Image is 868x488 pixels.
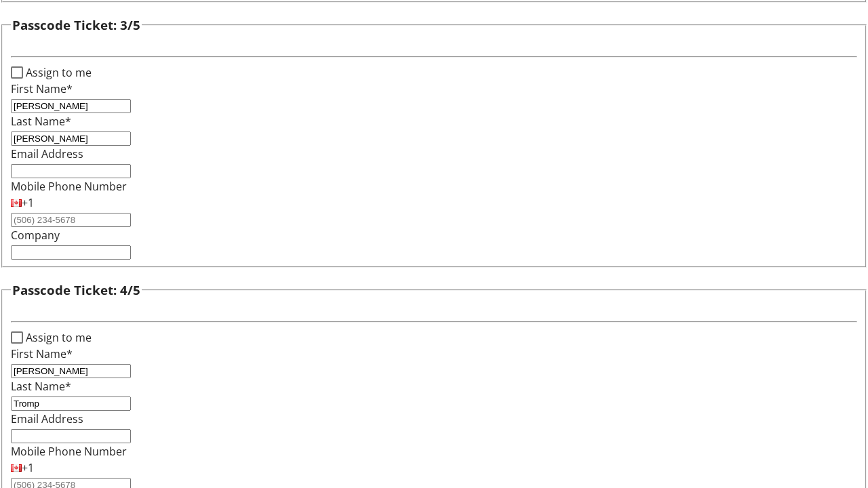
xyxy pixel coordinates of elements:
label: Company [11,228,60,243]
label: First Name* [11,346,73,361]
h3: Passcode Ticket: 4/5 [12,281,140,300]
label: Mobile Phone Number [11,444,127,459]
label: Assign to me [23,64,92,81]
label: Email Address [11,411,83,426]
label: Last Name* [11,379,71,394]
label: Mobile Phone Number [11,179,127,194]
label: Email Address [11,146,83,161]
label: Assign to me [23,329,92,346]
h3: Passcode Ticket: 3/5 [12,16,140,35]
input: (506) 234-5678 [11,213,131,227]
label: Last Name* [11,114,71,129]
label: First Name* [11,81,73,96]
